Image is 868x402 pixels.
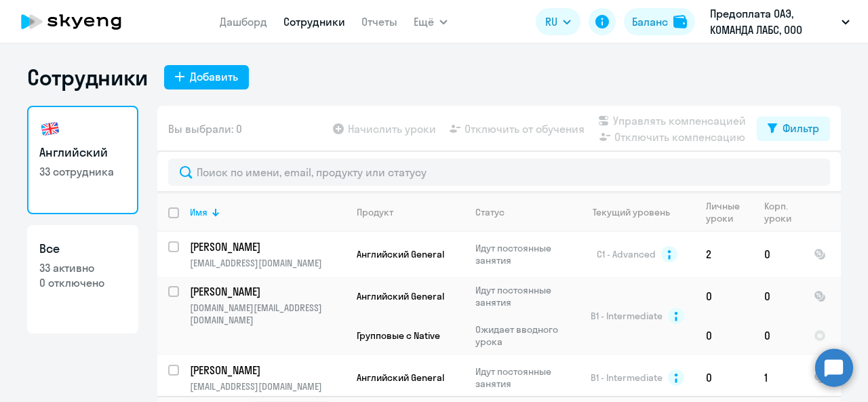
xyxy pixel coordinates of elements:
button: Балансbalance [624,8,695,35]
button: Фильтр [757,117,830,141]
div: Корп. уроки [764,200,802,224]
span: RU [545,14,557,30]
button: Добавить [164,65,249,89]
p: [PERSON_NAME] [190,239,343,254]
p: 0 отключено [39,275,126,290]
img: english [39,118,61,140]
td: 0 [695,277,753,316]
td: 1 [753,355,803,400]
td: 0 [753,277,803,316]
p: Идут постоянные занятия [475,284,568,308]
p: [EMAIL_ADDRESS][DOMAIN_NAME] [190,257,345,269]
a: Английский33 сотрудника [27,106,138,214]
div: Текущий уровень [580,206,694,218]
span: Английский General [357,290,444,302]
button: Предоплата ОАЭ, КОМАНДА ЛАБС, ООО [703,5,856,38]
span: C1 - Advanced [597,248,656,260]
p: [PERSON_NAME] [190,363,343,378]
p: 33 активно [39,260,126,275]
td: 0 [753,232,803,277]
p: Идут постоянные занятия [475,242,568,266]
input: Поиск по имени, email, продукту или статусу [168,159,830,186]
button: RU [536,8,580,35]
a: Все33 активно0 отключено [27,225,138,334]
a: [PERSON_NAME] [190,363,345,378]
a: Сотрудники [283,15,345,28]
h3: Все [39,240,126,258]
p: Идут постоянные занятия [475,365,568,390]
p: [DOMAIN_NAME][EMAIL_ADDRESS][DOMAIN_NAME] [190,302,345,326]
div: Имя [190,206,208,218]
div: Баланс [632,14,668,30]
h3: Английский [39,144,126,161]
a: Дашборд [220,15,267,28]
p: Предоплата ОАЭ, КОМАНДА ЛАБС, ООО [710,5,836,38]
span: Ещё [414,14,434,30]
h1: Сотрудники [27,64,148,91]
div: Добавить [190,68,238,85]
div: Статус [475,206,505,218]
span: B1 - Intermediate [591,371,663,384]
span: Английский General [357,248,444,260]
a: Отчеты [361,15,397,28]
div: Личные уроки [706,200,753,224]
span: Вы выбрали: 0 [168,121,242,137]
td: 0 [753,316,803,355]
td: 0 [695,316,753,355]
div: Фильтр [783,120,819,136]
a: [PERSON_NAME] [190,284,345,299]
span: B1 - Intermediate [591,310,663,322]
div: Продукт [357,206,393,218]
p: [PERSON_NAME] [190,284,343,299]
a: [PERSON_NAME] [190,239,345,254]
div: Имя [190,206,345,218]
img: balance [673,15,687,28]
p: 33 сотрудника [39,164,126,179]
span: Групповые с Native [357,329,440,342]
div: Текущий уровень [593,206,670,218]
button: Ещё [414,8,448,35]
td: 2 [695,232,753,277]
p: [EMAIL_ADDRESS][DOMAIN_NAME] [190,380,345,393]
td: 0 [695,355,753,400]
p: Ожидает вводного урока [475,323,568,348]
span: Английский General [357,371,444,384]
